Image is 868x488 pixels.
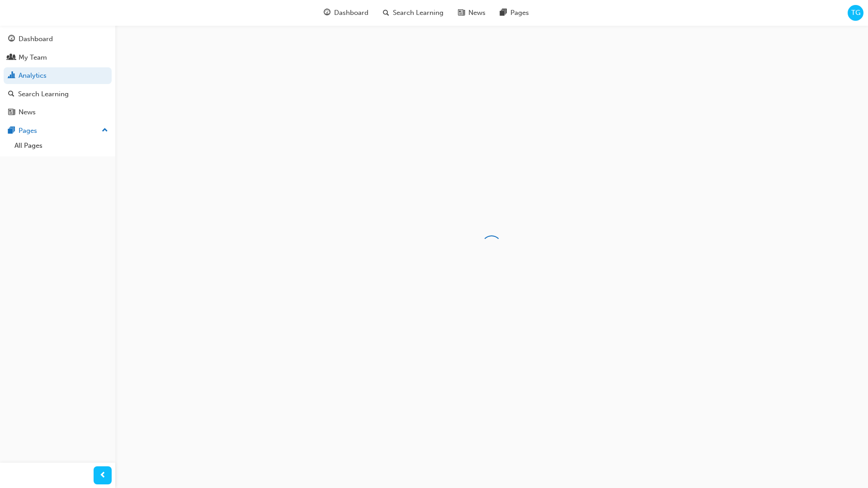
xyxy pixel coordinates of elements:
a: All Pages [11,139,112,153]
div: Dashboard [19,34,53,44]
a: pages-iconPages [493,4,536,22]
a: Search Learning [4,86,112,103]
span: news-icon [458,7,465,19]
a: search-iconSearch Learning [376,4,451,22]
span: Pages [510,8,529,18]
span: chart-icon [8,72,15,80]
span: guage-icon [8,35,15,43]
span: News [468,8,486,18]
button: TG [848,5,863,21]
span: search-icon [383,7,389,19]
a: news-iconNews [451,4,493,22]
span: up-icon [102,125,108,136]
a: News [4,104,112,121]
span: Search Learning [393,8,443,18]
span: pages-icon [500,7,507,19]
span: prev-icon [99,470,106,481]
span: news-icon [8,108,15,117]
span: Dashboard [334,8,368,18]
span: guage-icon [324,7,330,19]
button: Pages [4,122,112,139]
div: Pages [19,126,37,136]
a: guage-iconDashboard [316,4,376,22]
span: pages-icon [8,127,15,135]
span: people-icon [8,54,15,62]
div: News [19,107,36,117]
div: Search Learning [18,89,69,99]
span: TG [851,8,860,18]
a: My Team [4,49,112,66]
a: Analytics [4,67,112,84]
div: My Team [19,52,47,63]
button: DashboardMy TeamAnalyticsSearch LearningNews [4,29,112,122]
span: search-icon [8,90,14,99]
a: Dashboard [4,31,112,47]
